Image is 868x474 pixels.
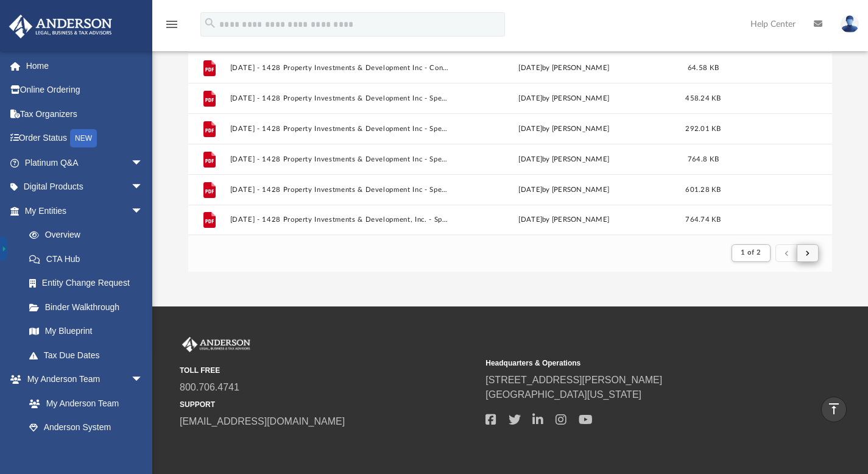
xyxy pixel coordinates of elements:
[685,125,721,132] span: 292.01 KB
[454,184,674,195] div: [DATE] by [PERSON_NAME]
[17,271,161,295] a: Entity Change Request
[17,247,161,271] a: CTA Hub
[230,124,449,132] button: [DATE] - 1428 Property Investments & Development Inc - Special Directors Meeting.pdf
[180,337,253,353] img: Anderson Advisors Platinum Portal
[180,399,477,410] small: SUPPORT
[685,94,721,101] span: 458.24 KB
[131,199,155,224] span: arrow_drop_down
[70,129,97,147] div: NEW
[131,150,155,175] span: arrow_drop_down
[485,389,641,400] a: [GEOGRAPHIC_DATA][US_STATE]
[180,382,239,392] a: 800.706.4741
[732,244,770,261] button: 1 of 2
[5,15,116,38] img: Anderson Advisors Platinum Portal
[454,154,674,164] div: [DATE] by [PERSON_NAME]
[230,185,449,193] button: [DATE] - 1428 Property Investments & Development Inc - Special Directors Meeting.pdf
[821,397,847,422] a: vertical_align_top
[454,62,674,73] div: [DATE] by [PERSON_NAME]
[17,319,155,344] a: My Blueprint
[685,186,721,193] span: 601.28 KB
[9,126,161,151] a: Order StatusNEW
[131,367,155,392] span: arrow_drop_down
[9,102,161,126] a: Tax Organizers
[841,15,859,33] img: User Pic
[17,343,161,367] a: Tax Due Dates
[230,94,449,102] button: [DATE] - 1428 Property Investments & Development Inc - Special Directors Meeting - DocuSigned.pdf
[188,19,833,235] div: grid
[180,416,345,426] a: [EMAIL_ADDRESS][DOMAIN_NAME]
[688,155,719,162] span: 764.8 KB
[164,23,179,32] a: menu
[688,64,719,71] span: 64.58 KB
[17,223,161,247] a: Overview
[454,93,674,104] div: [DATE] by [PERSON_NAME]
[9,367,155,392] a: My Anderson Teamarrow_drop_down
[9,175,161,199] a: Digital Productsarrow_drop_down
[9,199,161,223] a: My Entitiesarrow_drop_down
[454,123,674,134] div: [DATE] by [PERSON_NAME]
[230,216,449,224] button: [DATE] - 1428 Property Investments & Development, Inc. - Special Directors Meeting - DocuSigned.pdf
[180,365,477,376] small: TOLL FREE
[17,295,161,319] a: Binder Walkthrough
[485,358,783,369] small: Headquarters & Operations
[685,216,721,223] span: 764.74 KB
[454,214,674,225] div: [DATE] by [PERSON_NAME]
[203,16,217,30] i: search
[131,175,155,200] span: arrow_drop_down
[9,54,161,78] a: Home
[827,401,841,416] i: vertical_align_top
[741,249,761,256] span: 1 of 2
[485,375,662,385] a: [STREET_ADDRESS][PERSON_NAME]
[9,150,161,175] a: Platinum Q&Aarrow_drop_down
[230,63,449,71] button: [DATE] - 1428 Property Investments & Development Inc - Consent to Action.pdf
[9,78,161,102] a: Online Ordering
[230,155,449,163] button: [DATE] - 1428 Property Investments & Development Inc - Special Directors Meeting - DocuSigned.pdf
[164,17,179,32] i: menu
[17,416,155,440] a: Anderson System
[17,391,149,416] a: My Anderson Team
